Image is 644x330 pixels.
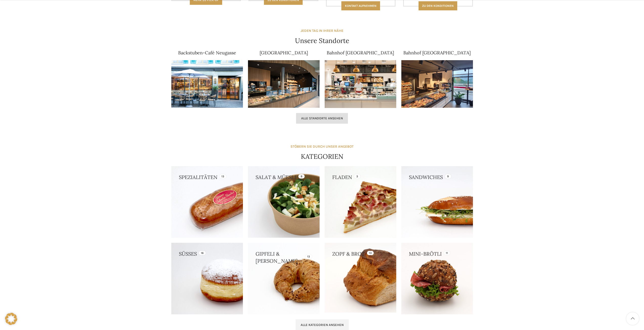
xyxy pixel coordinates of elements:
[178,50,236,56] a: Backstuben-Café Neugasse
[301,152,343,161] h4: KATEGORIEN
[290,144,354,149] div: STÖBERN SIE DURCH UNSER ANGEBOT
[301,116,343,120] span: Alle Standorte ansehen
[301,323,344,327] span: Alle Kategorien ansehen
[403,50,471,56] a: Bahnhof [GEOGRAPHIC_DATA]
[422,4,454,8] span: Zu den konditionen
[301,28,343,34] div: JEDEN TAG IN IHRER NÄHE
[296,319,349,330] a: Alle Kategorien ansehen
[345,4,377,8] span: Kontakt aufnehmen
[626,312,639,325] a: Scroll to top button
[327,50,394,56] a: Bahnhof [GEOGRAPHIC_DATA]
[260,50,308,56] a: [GEOGRAPHIC_DATA]
[341,1,380,10] a: Kontakt aufnehmen
[419,1,457,10] a: Zu den konditionen
[296,113,348,124] a: Alle Standorte ansehen
[295,36,349,45] h4: Unsere Standorte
